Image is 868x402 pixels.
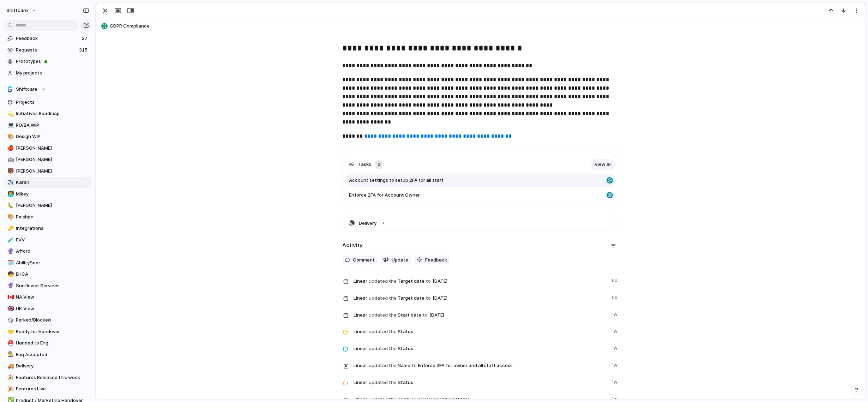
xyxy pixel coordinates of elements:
[6,351,13,358] button: 👨‍🏭
[16,259,89,266] span: AbilitySeer
[7,133,12,141] div: 🎨
[4,269,92,280] a: 🧒EHCA
[4,258,92,268] div: 🗓️AbilitySeer
[349,192,420,199] span: Enforce 2FA for Account Owner
[342,241,363,250] h2: Activity
[4,292,92,302] a: 🇨🇦NA View
[612,293,619,301] span: 6d
[4,315,92,325] a: 🎲Parked/Blocked
[16,156,89,163] span: [PERSON_NAME]
[6,145,13,152] button: 🍎
[375,160,382,169] div: 2
[6,225,13,232] button: 🔑
[354,379,367,386] span: Linear
[7,121,12,129] div: 💻
[16,191,89,198] span: Mikey
[16,225,89,232] span: Integrations
[4,281,92,291] a: 🔮Sunflower Services
[612,377,619,386] span: 1w
[4,384,92,394] a: 🎉Features Live
[4,361,92,371] a: 🚚Delivery
[16,328,89,335] span: Ready for Handover
[4,177,92,188] a: ✈️Karan
[7,110,12,118] div: 💫
[4,223,92,234] div: 🔑Integrations
[16,374,89,381] span: Features Released this week
[6,271,13,278] button: 🧒
[6,385,13,392] button: 🎉
[354,360,608,370] span: Name Enforce 2FA for owner and all staff access
[426,295,431,302] span: to
[428,311,446,319] span: [DATE]
[4,372,92,383] a: 🎉Features Released this week
[4,120,92,131] div: 💻PO/BA WIP
[16,110,89,117] span: Initiatives Roadmap
[612,343,619,352] span: 1w
[4,131,92,142] a: 🎨Design WIP
[354,310,608,320] span: Start date
[4,154,92,165] a: 🤖[PERSON_NAME]
[6,282,13,289] button: 🔮
[369,295,397,302] span: updated the
[82,35,89,42] span: 27
[7,190,12,198] div: 👨‍💻
[7,305,12,313] div: 🇬🇧
[353,257,375,264] span: Comment
[7,328,12,336] div: 🤝
[4,326,92,337] div: 🤝Ready for Handover
[392,257,408,264] span: Update
[7,270,12,278] div: 🧒
[4,246,92,257] a: 🔮Afford
[3,5,40,16] button: shiftcare
[7,144,12,152] div: 🍎
[6,122,13,129] button: 💻
[6,248,13,255] button: 🔮
[354,362,367,369] span: Linear
[423,312,428,319] span: to
[354,276,608,286] span: Target date
[99,20,862,32] button: GDPR Compliance
[6,156,13,163] button: 🤖
[4,56,92,67] a: Prototypes
[16,351,89,358] span: Eng Accepted
[358,161,371,168] span: Tasks
[6,179,13,186] button: ✈️
[4,235,92,245] div: 🧪EVV
[612,326,619,335] span: 1w
[16,179,89,186] span: Karan
[6,191,13,198] button: 👨‍💻
[6,7,28,14] span: shiftcare
[4,45,92,55] a: Requests315
[7,316,12,324] div: 🎲
[16,214,89,221] span: Peishan
[7,339,12,347] div: ⛑️
[4,338,92,348] div: ⛑️Handed to Eng.
[16,145,89,152] span: [PERSON_NAME]
[16,248,89,255] span: Afford
[414,256,450,265] button: Feedback
[16,86,37,93] span: Shiftcare
[16,271,89,278] span: EHCA
[4,97,92,108] a: Projects
[4,189,92,199] a: 👨‍💻Mikey
[612,276,619,284] span: 6d
[4,304,92,314] div: 🇬🇧UK View
[354,343,608,353] span: Status
[7,373,12,382] div: 🎉
[7,213,12,221] div: 🎨
[354,295,367,302] span: Linear
[431,294,450,302] span: [DATE]
[6,202,13,209] button: 🐛
[16,122,89,129] span: PO/BA WIP
[4,84,92,95] button: Shiftcare
[79,47,89,54] span: 315
[354,326,608,336] span: Status
[6,214,13,221] button: 🎨
[6,110,13,117] button: 💫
